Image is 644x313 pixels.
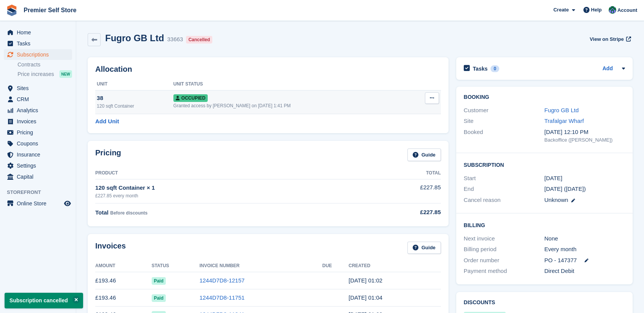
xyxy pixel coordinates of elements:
[322,260,349,272] th: Due
[464,128,545,144] div: Booked
[609,6,616,14] img: Jo Granger
[4,127,72,138] a: menu
[464,174,545,183] div: Start
[544,197,568,203] span: Unknown
[464,106,545,115] div: Customer
[4,138,72,149] a: menu
[199,294,244,301] a: 1244D7D8-11751
[152,277,166,285] span: Paid
[464,256,545,265] div: Order number
[152,294,166,302] span: Paid
[6,5,18,16] img: stora-icon-8386f47178a22dfd0bd8f6a31ec36ba5ce8667c1dd55bd0f319d3a0aa187defe.svg
[97,103,173,110] div: 120 sqft Container
[167,35,183,44] div: 33663
[173,94,208,102] span: Occupied
[553,6,569,14] span: Create
[95,65,441,74] h2: Allocation
[4,83,72,94] a: menu
[17,27,62,38] span: Home
[4,94,72,105] a: menu
[544,234,625,243] div: None
[95,184,352,192] div: 120 sqft Container × 1
[464,185,545,194] div: End
[464,234,545,243] div: Next invoice
[4,116,72,127] a: menu
[464,161,625,168] h2: Subscription
[4,27,72,38] a: menu
[464,196,545,205] div: Cancel reason
[17,83,62,94] span: Sites
[544,256,577,265] span: PO - 147377
[95,209,109,216] span: Total
[4,171,72,182] a: menu
[173,78,409,90] th: Unit Status
[544,186,586,192] span: [DATE] ([DATE])
[21,4,80,16] a: Premier Self Store
[464,221,625,229] h2: Billing
[199,260,322,272] th: Invoice Number
[110,210,147,216] span: Before discounts
[199,277,244,284] a: 1244D7D8-12157
[95,272,152,289] td: £193.46
[590,35,623,43] span: View on Stripe
[602,65,613,73] a: Add
[17,171,62,182] span: Capital
[473,65,488,72] h2: Tasks
[4,49,72,60] a: menu
[352,167,441,179] th: Total
[352,208,441,217] div: £227.85
[95,148,121,161] h2: Pricing
[95,167,352,179] th: Product
[186,36,212,44] div: Cancelled
[544,174,562,183] time: 2024-03-06 00:00:00 UTC
[5,293,83,308] p: Subscription cancelled
[4,105,72,116] a: menu
[4,160,72,171] a: menu
[349,260,441,272] th: Created
[17,149,62,160] span: Insurance
[617,6,637,14] span: Account
[95,192,352,199] div: £227.85 every month
[7,189,76,196] span: Storefront
[4,38,72,49] a: menu
[4,198,72,209] a: menu
[490,65,499,72] div: 0
[464,117,545,126] div: Site
[105,33,164,43] h2: Fugro GB Ltd
[97,94,173,103] div: 38
[349,277,383,284] time: 2025-09-06 00:02:46 UTC
[63,199,72,208] a: Preview store
[464,267,545,276] div: Payment method
[407,148,441,161] a: Guide
[18,61,72,68] a: Contracts
[464,94,625,100] h2: Booking
[591,6,602,14] span: Help
[352,179,441,203] td: £227.85
[17,138,62,149] span: Coupons
[17,160,62,171] span: Settings
[59,70,72,78] div: NEW
[95,289,152,307] td: £193.46
[544,267,625,276] div: Direct Debit
[544,128,625,137] div: [DATE] 12:10 PM
[464,245,545,254] div: Billing period
[17,94,62,105] span: CRM
[18,70,72,78] a: Price increases NEW
[586,33,633,45] a: View on Stripe
[464,300,625,306] h2: Discounts
[544,107,578,113] a: Fugro GB Ltd
[17,49,62,60] span: Subscriptions
[17,127,62,138] span: Pricing
[173,102,409,109] div: Granted access by [PERSON_NAME] on [DATE] 1:41 PM
[17,105,62,116] span: Analytics
[18,71,54,78] span: Price increases
[407,242,441,254] a: Guide
[544,118,584,124] a: Trafalgar Wharf
[95,117,119,126] a: Add Unit
[4,149,72,160] a: menu
[17,198,62,209] span: Online Store
[95,260,152,272] th: Amount
[544,245,625,254] div: Every month
[95,242,126,254] h2: Invoices
[544,136,625,144] div: Backoffice ([PERSON_NAME])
